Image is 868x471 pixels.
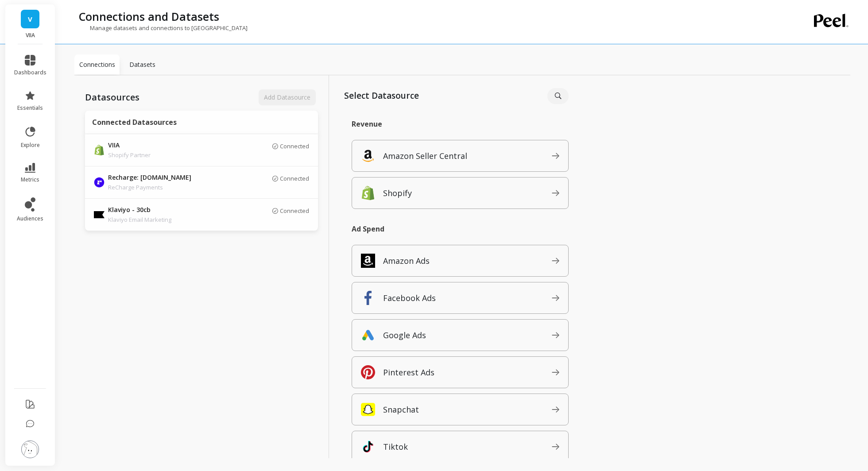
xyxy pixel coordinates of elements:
[383,255,430,267] p: Amazon Ads
[383,440,408,453] p: Tiktok
[74,24,248,32] p: Manage datasets and connections to [GEOGRAPHIC_DATA]
[108,173,232,183] p: Recharge: [DOMAIN_NAME]
[352,119,569,129] p: Revenue
[280,175,309,182] p: Connected
[94,177,105,188] img: api.recharge.svg
[85,91,139,104] p: Datasources
[108,205,232,215] p: Klaviyo - 30cb
[361,365,375,379] img: api.pinterest.svg
[17,215,43,222] span: audiences
[547,88,569,104] input: Search for a source...
[79,9,219,24] p: Connections and Datasets
[17,104,43,112] span: essentials
[361,328,375,342] img: api.google.svg
[344,89,434,102] p: Select Datasource
[108,183,232,192] p: ReCharge Payments
[21,142,40,149] span: explore
[14,69,46,76] span: dashboards
[383,187,412,199] p: Shopify
[280,207,309,214] p: Connected
[361,254,375,268] img: api.amazonads.svg
[383,366,434,378] p: Pinterest Ads
[383,403,419,416] p: Snapchat
[361,149,375,163] img: api.amazon.svg
[383,292,436,304] p: Facebook Ads
[383,150,467,162] p: Amazon Seller Central
[94,145,105,155] img: api.shopify.svg
[108,141,232,151] p: VIIA
[79,60,115,69] p: Connections
[108,215,232,224] p: Klaviyo Email Marketing
[21,176,39,183] span: metrics
[28,14,32,24] span: V
[361,402,375,417] img: api.snapchat.svg
[14,32,46,39] p: VIIA
[383,329,426,341] p: Google Ads
[361,186,375,200] img: api.shopify.svg
[92,118,177,127] p: Connected Datasources
[129,60,155,69] p: Datasets
[361,440,375,454] img: api.tiktok.svg
[352,224,569,234] p: Ad Spend
[21,440,39,458] img: profile picture
[108,151,232,159] p: Shopify Partner
[280,143,309,150] p: Connected
[94,209,105,220] img: api.klaviyo.svg
[361,291,375,305] img: api.fb.svg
